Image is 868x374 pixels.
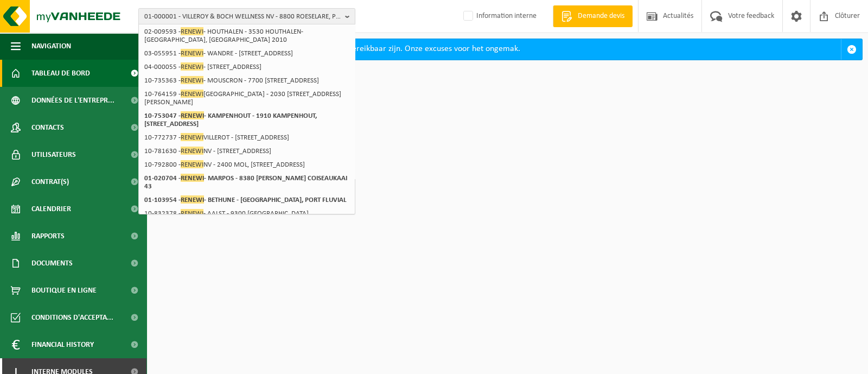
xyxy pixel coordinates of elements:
[141,25,353,47] li: 02-009593 - - HOUTHALEN - 3530 HOUTHALEN-[GEOGRAPHIC_DATA], [GEOGRAPHIC_DATA] 2010
[181,209,203,217] span: RENEWI
[181,111,204,119] span: RENEWI
[144,9,341,25] span: 01-000001 - VILLEROY & BOCH WELLNESS NV - 8800 ROESELARE, POPULIERSTRAAT 1
[461,8,537,24] label: Information interne
[31,195,71,223] span: Calendrier
[181,147,203,155] span: RENEWI
[31,60,90,87] span: Tableau de bord
[141,60,353,74] li: 04-000055 - - [STREET_ADDRESS]
[181,49,203,57] span: RENEWI
[141,158,353,172] li: 10-792800 - NV - 2400 MOL, [STREET_ADDRESS]
[553,5,633,27] a: Demande devis
[141,207,353,229] li: 10-832378 - - AALST - 9300 [GEOGRAPHIC_DATA], [GEOGRAPHIC_DATA] 20
[141,47,353,60] li: 03-055951 - - WANDRE - [STREET_ADDRESS]
[181,133,203,141] span: RENEWI
[172,39,841,60] div: Deze avond zal MyVanheede van 18u tot 21u niet bereikbaar zijn. Onze excuses voor het ongemak.
[181,174,204,182] span: RENEWI
[181,27,203,35] span: RENEWI
[31,168,69,195] span: Contrat(s)
[31,331,94,358] span: Financial History
[31,33,71,60] span: Navigation
[31,277,97,304] span: Boutique en ligne
[141,87,353,109] li: 10-764159 - [GEOGRAPHIC_DATA] - 2030 [STREET_ADDRESS][PERSON_NAME]
[144,195,347,204] strong: 01-103954 - - BETHUNE - [GEOGRAPHIC_DATA], PORT FLUVIAL
[181,76,203,84] span: RENEWI
[31,250,73,277] span: Documents
[181,90,203,98] span: RENEWI
[31,223,65,250] span: Rapports
[141,144,353,158] li: 10-781630 - NV - [STREET_ADDRESS]
[31,141,76,168] span: Utilisateurs
[138,8,355,24] button: 01-000001 - VILLEROY & BOCH WELLNESS NV - 8800 ROESELARE, POPULIERSTRAAT 1
[575,11,627,22] span: Demande devis
[141,131,353,144] li: 10-772737 - VILLEROT - [STREET_ADDRESS]
[181,195,204,204] span: RENEWI
[31,304,113,331] span: Conditions d'accepta...
[181,160,203,168] span: RENEWI
[181,62,203,71] span: RENEWI
[31,87,114,114] span: Données de l'entrepr...
[141,74,353,87] li: 10-735363 - - MOUSCRON - 7700 [STREET_ADDRESS]
[31,114,64,141] span: Contacts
